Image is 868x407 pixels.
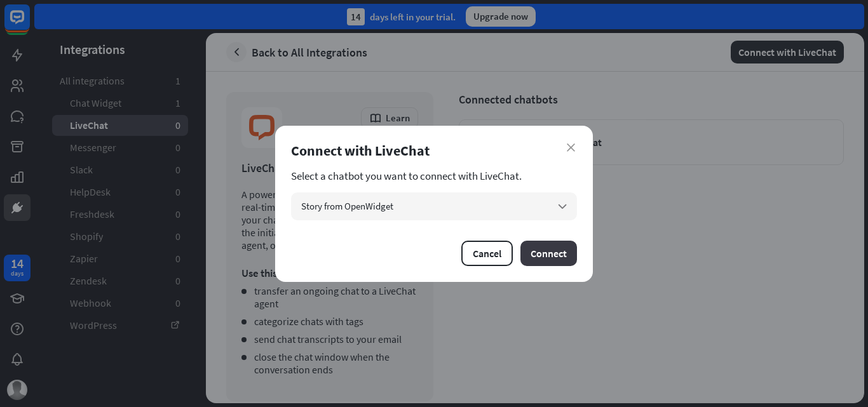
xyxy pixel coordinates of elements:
[291,142,577,159] div: Connect with LiveChat
[520,241,577,266] button: Connect
[301,200,393,212] span: Story from OpenWidget
[291,170,577,182] section: Select a chatbot you want to connect with LiveChat.
[10,5,48,43] button: Open LiveChat chat widget
[461,241,513,266] button: Cancel
[567,143,575,152] i: close
[555,199,569,213] i: arrow_down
